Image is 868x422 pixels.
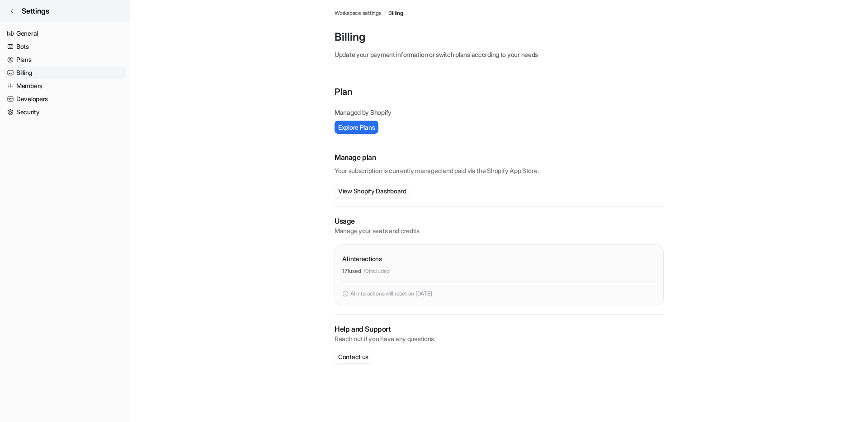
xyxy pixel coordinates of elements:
[388,9,403,17] a: Billing
[4,80,126,92] a: Members
[335,85,664,100] p: Plan
[4,27,126,40] a: General
[335,226,664,235] p: Manage your seats and credits
[342,254,382,263] p: AI interactions
[4,93,126,105] a: Developers
[335,324,664,334] p: Help and Support
[335,184,410,197] button: View Shopify Dashboard
[335,121,378,134] button: Explore Plans
[335,163,664,175] p: Your subscription is currently managed and paid via the Shopify App Store.
[384,9,386,17] span: /
[4,106,126,118] a: Security
[335,9,382,17] a: Workspace settings
[335,334,664,343] p: Reach out if you have any questions.
[335,108,664,117] p: Managed by Shopify
[22,5,49,16] span: Settings
[363,267,390,275] p: / 0 included
[4,66,126,79] a: Billing
[350,290,432,298] p: AI interactions will reset on [DATE]
[4,40,126,53] a: Bots
[4,53,126,66] a: Plans
[335,152,664,163] h2: Manage plan
[335,350,372,363] button: Contact us
[342,267,361,275] p: 171 used
[335,50,664,59] p: Update your payment information or switch plans according to your needs
[335,216,664,226] p: Usage
[335,30,664,44] p: Billing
